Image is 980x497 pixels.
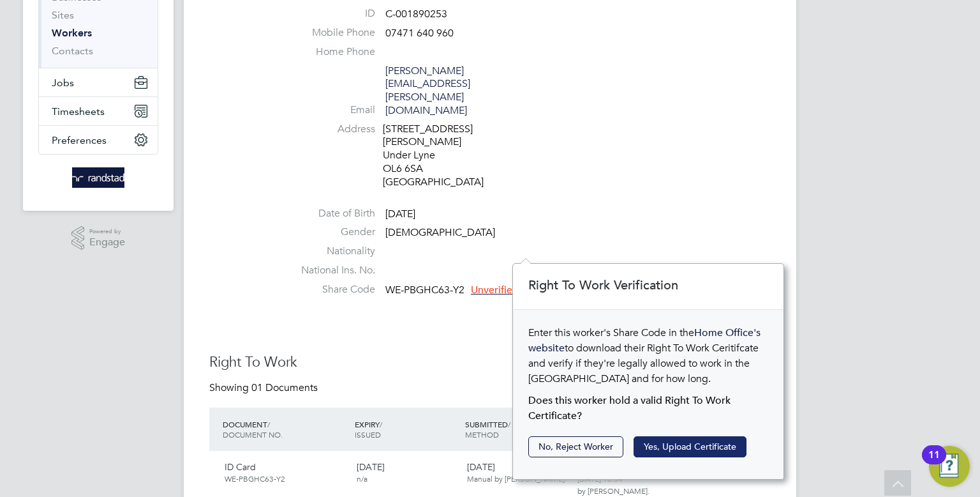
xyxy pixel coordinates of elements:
[385,27,454,40] span: 07471 640 960
[385,8,447,20] span: C-001890253
[528,277,771,294] h1: Right To Work Verification
[52,45,93,57] a: Contacts
[286,226,375,239] label: Gender
[929,446,970,487] button: Open Resource Center, 11 new notifications
[52,77,74,89] span: Jobs
[209,353,771,372] h3: Right To Work
[89,237,125,248] span: Engage
[385,208,415,220] span: [DATE]
[72,167,125,188] img: randstad-logo-retina.png
[465,429,499,440] span: METHOD
[357,473,367,484] span: n/a
[928,455,940,471] div: 11
[223,429,283,440] span: DOCUMENT NO.
[462,413,572,446] div: SUBMITTED
[528,393,768,424] p: Does this worker hold a valid Right To Work Certificate?
[471,284,587,296] span: Unverified Right To Work
[71,226,126,250] a: Powered byEngage
[286,207,375,220] label: Date of Birth
[467,473,567,484] span: Manual by [PERSON_NAME].
[286,26,375,40] label: Mobile Phone
[52,27,92,39] a: Workers
[634,436,746,457] button: Yes, Upload Certificate
[577,486,650,496] span: by [PERSON_NAME].
[39,68,158,96] button: Jobs
[286,264,375,277] label: National Ins. No.
[383,123,504,189] div: [STREET_ADDRESS] [PERSON_NAME] Under Lyne OL6 6SA [GEOGRAPHIC_DATA]
[209,381,320,395] div: Showing
[286,103,375,117] label: Email
[385,65,470,117] a: [PERSON_NAME][EMAIL_ADDRESS][PERSON_NAME][DOMAIN_NAME]
[219,456,352,489] div: ID Card
[38,167,158,188] a: Go to home page
[39,126,158,154] button: Preferences
[219,413,352,446] div: DOCUMENT
[352,413,462,446] div: EXPIRY
[286,283,375,296] label: Share Code
[385,284,464,296] span: WE-PBGHC63-Y2
[528,436,623,457] button: No, Reject Worker
[286,45,375,59] label: Home Phone
[462,456,572,489] div: [DATE]
[52,105,105,118] span: Timesheets
[52,134,107,146] span: Preferences
[267,419,270,429] span: /
[39,97,158,125] button: Timesheets
[225,473,285,484] span: WE-PBGHC63-Y2
[89,226,125,237] span: Powered by
[286,245,375,258] label: Nationality
[251,381,318,394] span: 01 Documents
[380,419,382,429] span: /
[528,325,768,386] p: Enter this worker's Share Code in the to download their Right To Work Ceritifcate and verify if t...
[355,429,381,440] span: ISSUED
[385,227,495,240] span: [DEMOGRAPHIC_DATA]
[286,123,375,136] label: Address
[52,9,74,21] a: Sites
[286,7,375,20] label: ID
[352,456,462,489] div: [DATE]
[508,419,510,429] span: /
